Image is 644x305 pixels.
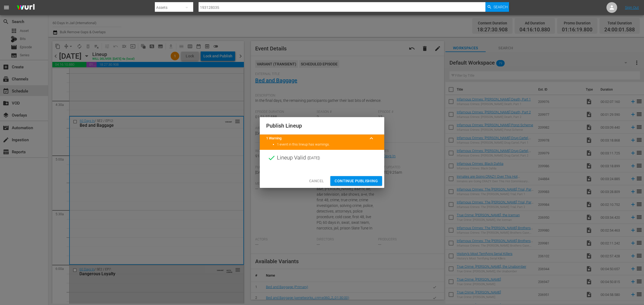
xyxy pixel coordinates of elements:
span: Search [493,2,508,12]
div: Lineup Valid [260,150,384,166]
span: Cancel [309,178,324,184]
span: Continue Publishing [335,178,378,184]
span: keyboard_arrow_up [368,135,375,142]
span: menu [3,4,10,11]
button: Cancel [305,176,328,186]
img: ans4CAIJ8jUAAAAAAAAAAAAAAAAAAAAAAAAgQb4GAAAAAAAAAAAAAAAAAAAAAAAAJMjXAAAAAAAAAAAAAAAAAAAAAAAAgAT5G... [13,1,39,14]
button: keyboard_arrow_up [365,132,378,145]
li: 1 event in this lineup has warnings. [277,142,378,147]
title: 1 Warning [266,136,365,141]
button: Continue Publishing [330,176,382,186]
a: Sign Out [625,5,639,10]
span: ( [DATE] ) [307,154,320,162]
h2: Publish Lineup [266,121,378,130]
